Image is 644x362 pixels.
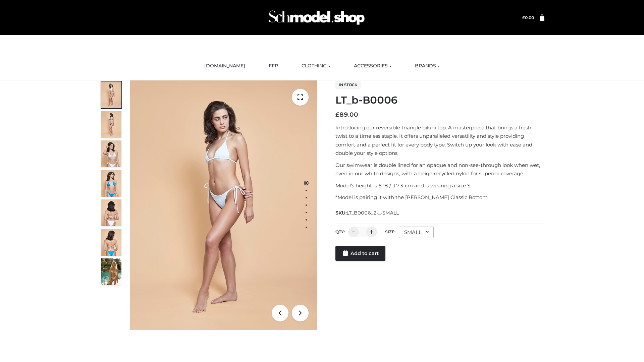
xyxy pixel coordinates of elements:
label: QTY: [335,229,345,234]
a: CLOTHING [297,59,335,73]
img: ArielClassicBikiniTop_CloudNine_AzureSky_OW114ECO_1 [130,80,317,330]
span: In stock [335,81,361,89]
a: ACCESSORIES [349,59,396,73]
a: FFP [264,59,283,73]
a: BRANDS [410,59,445,73]
p: Model’s height is 5 ‘8 / 173 cm and is wearing a size S. [335,181,544,190]
bdi: 89.00 [335,111,358,118]
span: £ [522,15,525,20]
p: Our swimwear is double lined for an opaque and non-see-through look when wet, even in our white d... [335,161,544,178]
img: ArielClassicBikiniTop_CloudNine_AzureSky_OW114ECO_4-scaled.jpg [101,170,121,197]
label: Size: [385,229,395,234]
img: ArielClassicBikiniTop_CloudNine_AzureSky_OW114ECO_2-scaled.jpg [101,111,121,138]
img: ArielClassicBikiniTop_CloudNine_AzureSky_OW114ECO_3-scaled.jpg [101,140,121,167]
span: SKU: [335,209,399,217]
a: £0.00 [522,15,534,20]
a: Add to cart [335,246,385,261]
span: £ [335,111,339,118]
h1: LT_b-B0006 [335,94,544,106]
img: Arieltop_CloudNine_AzureSky2.jpg [101,258,121,285]
img: ArielClassicBikiniTop_CloudNine_AzureSky_OW114ECO_8-scaled.jpg [101,229,121,256]
img: ArielClassicBikiniTop_CloudNine_AzureSky_OW114ECO_7-scaled.jpg [101,199,121,226]
img: ArielClassicBikiniTop_CloudNine_AzureSky_OW114ECO_1-scaled.jpg [101,81,121,108]
div: SMALL [399,227,434,238]
p: *Model is pairing it with the [PERSON_NAME] Classic Bottom [335,193,544,202]
p: Introducing our reversible triangle bikini top. A masterpiece that brings a fresh twist to a time... [335,123,544,158]
span: LT_B0006_2-_-SMALL [346,210,399,216]
a: [DOMAIN_NAME] [199,59,250,73]
img: Schmodel Admin 964 [266,4,367,31]
bdi: 0.00 [522,15,534,20]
